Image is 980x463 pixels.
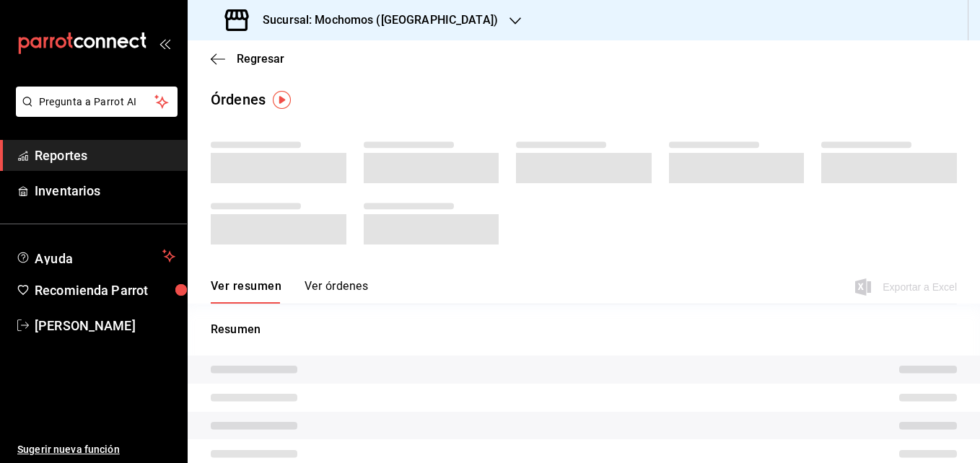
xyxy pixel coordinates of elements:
[35,181,175,200] span: Inventarios
[211,279,368,304] div: navigation tabs
[35,247,157,265] span: Ayuda
[39,94,155,110] span: Pregunta a Parrot AI
[211,321,957,338] p: Resumen
[211,89,266,110] div: Órdenes
[10,105,178,120] a: Pregunta a Parrot AI
[17,442,175,457] span: Sugerir nueva función
[159,38,170,49] button: open_drawer_menu
[251,12,498,29] h3: Sucursal: Mochomos ([GEOGRAPHIC_DATA])
[273,91,291,109] img: Tooltip marker
[237,52,284,66] span: Regresar
[211,279,281,304] button: Ver resumen
[211,52,284,66] button: Regresar
[35,146,175,165] span: Reportes
[305,279,368,304] button: Ver órdenes
[35,281,175,300] span: Recomienda Parrot
[35,316,175,335] span: [PERSON_NAME]
[16,87,178,117] button: Pregunta a Parrot AI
